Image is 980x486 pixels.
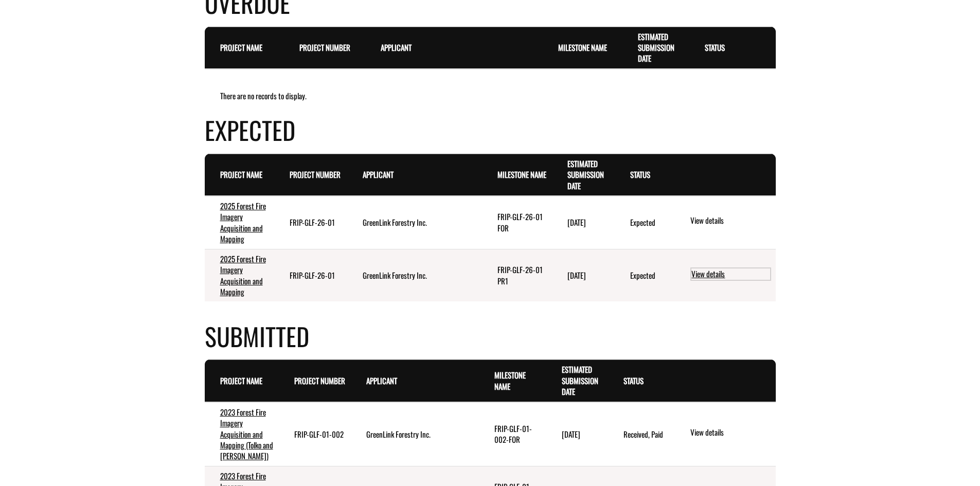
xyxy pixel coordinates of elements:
[220,42,262,53] a: Project Name
[705,42,725,53] a: Status
[638,31,674,64] a: Estimated Submission Date
[366,375,397,386] a: Applicant
[673,249,775,301] td: action menu
[673,196,775,249] td: action menu
[615,249,674,301] td: Expected
[562,364,598,397] a: Estimated Submission Date
[290,169,341,180] a: Project Number
[294,375,345,386] a: Project Number
[220,253,266,297] a: 2025 Forest Fire Imagery Acquisition and Mapping
[205,112,776,148] h4: Expected
[351,402,478,466] td: GreenLink Forestry Inc.
[381,42,412,53] a: Applicant
[220,375,262,386] a: Project Name
[205,249,274,301] td: 2025 Forest Fire Imagery Acquisition and Mapping
[205,402,279,466] td: 2023 Forest Fire Imagery Acquisition and Mapping (Tolko and Vanderwell)
[546,402,608,466] td: 2/15/2025
[608,402,674,466] td: Received, Paid
[299,42,350,53] a: Project Number
[347,249,482,301] td: GreenLink Forestry Inc.
[363,169,394,180] a: Applicant
[567,269,586,281] time: [DATE]
[690,427,771,439] a: View details
[673,402,775,466] td: action menu
[623,375,644,386] a: Status
[494,369,526,391] a: Milestone Name
[279,402,351,466] td: FRIP-GLF-01-002
[220,169,262,180] a: Project Name
[220,200,266,244] a: 2025 Forest Fire Imagery Acquisition and Mapping
[274,249,347,301] td: FRIP-GLF-26-01
[690,215,771,227] a: View details
[630,169,650,180] a: Status
[220,406,273,462] a: 2023 Forest Fire Imagery Acquisition and Mapping (Tolko and [PERSON_NAME])
[673,360,775,402] th: Actions
[347,196,482,249] td: GreenLink Forestry Inc.
[690,267,771,281] a: View details
[567,158,604,191] a: Estimated Submission Date
[552,249,615,301] td: 10/30/2025
[205,91,776,101] div: There are no records to display.
[615,196,674,249] td: Expected
[558,42,607,53] a: Milestone Name
[552,196,615,249] td: 3/30/2026
[562,428,580,440] time: [DATE]
[205,318,776,354] h4: Submitted
[673,154,775,196] th: Actions
[482,249,552,301] td: FRIP-GLF-26-01 PR1
[205,196,274,249] td: 2025 Forest Fire Imagery Acquisition and Mapping
[756,27,775,69] th: Actions
[567,217,586,228] time: [DATE]
[274,196,347,249] td: FRIP-GLF-26-01
[482,196,552,249] td: FRIP-GLF-26-01 FOR
[497,169,546,180] a: Milestone Name
[479,402,546,466] td: FRIP-GLF-01-002-FOR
